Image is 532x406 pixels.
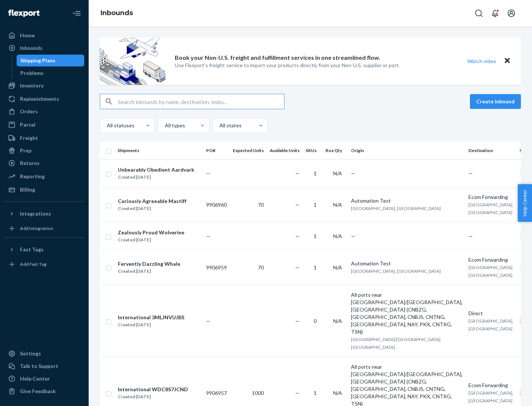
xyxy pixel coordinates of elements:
[4,106,84,117] a: Orders
[118,229,184,236] div: Zealously Proud Wolverine
[118,205,187,212] div: Created [DATE]
[118,197,187,205] div: Curiously Agreeable Mastiff
[468,170,473,176] span: —
[175,54,380,62] p: Book your Non-U.S. freight and fulfillment services in one streamlined flow.
[348,142,465,159] th: Origin
[504,6,519,21] button: Open account menu
[175,62,400,69] p: Use Flexport’s freight service to import your products directly from your Non-U.S. supplier or port.
[468,202,514,215] span: [GEOGRAPHIC_DATA], [GEOGRAPHIC_DATA]
[118,166,194,173] div: Unbearably Obedient Aardvark
[295,318,300,324] span: —
[4,132,84,144] a: Freight
[295,264,300,271] span: —
[118,268,180,275] div: Created [DATE]
[502,56,512,66] button: Close
[314,170,317,176] span: 1
[203,250,230,285] td: 9906959
[252,390,264,396] span: 1000
[4,171,84,182] a: Reporting
[267,142,303,159] th: Available Units
[230,142,267,159] th: Expected Units
[4,42,84,54] a: Inbounds
[4,385,84,397] button: Give Feedback
[333,264,342,271] span: N/A
[468,193,514,201] div: Ecom Forwarding
[206,233,211,239] span: —
[20,375,50,382] div: Help Center
[20,57,55,64] div: Shipping Plans
[206,170,211,176] span: —
[468,233,473,239] span: —
[4,30,84,41] a: Home
[314,202,317,208] span: 1
[471,6,486,21] button: Open Search Box
[314,233,317,239] span: 1
[323,142,348,159] th: Box Qty
[333,233,342,239] span: N/A
[351,268,441,274] span: [GEOGRAPHIC_DATA], [GEOGRAPHIC_DATA]
[100,9,133,17] a: Inbounds
[17,55,85,66] a: Shipping Plans
[4,244,84,255] button: Fast Tags
[219,122,219,129] input: All states
[69,6,84,21] button: Close Navigation
[20,134,38,142] div: Freight
[258,264,264,271] span: 70
[20,32,35,39] div: Home
[314,318,317,324] span: 0
[118,260,180,268] div: Fervently Dazzling Whale
[351,233,355,239] span: —
[351,197,463,204] div: Automation Test
[333,202,342,208] span: N/A
[118,236,184,244] div: Created [DATE]
[4,208,84,220] button: Integrations
[203,187,230,222] td: 9906960
[20,159,40,167] div: Returns
[351,206,441,211] span: [GEOGRAPHIC_DATA], [GEOGRAPHIC_DATA]
[488,6,502,21] button: Open notifications
[351,170,355,176] span: —
[295,233,300,239] span: —
[4,93,84,105] a: Replenishments
[8,10,40,17] img: Flexport logo
[351,337,441,350] span: [GEOGRAPHIC_DATA]/[GEOGRAPHIC_DATA], [GEOGRAPHIC_DATA]
[20,350,41,357] div: Settings
[468,390,514,403] span: [GEOGRAPHIC_DATA], [GEOGRAPHIC_DATA]
[20,246,44,253] div: Fast Tags
[4,80,84,92] a: Inventory
[20,225,53,231] div: Add Integration
[20,173,45,180] div: Reporting
[20,69,44,77] div: Problems
[20,44,42,52] div: Inbounds
[333,318,342,324] span: N/A
[463,56,501,66] button: Watch video
[4,360,84,372] a: Talk to Support
[333,390,342,396] span: N/A
[258,202,264,208] span: 70
[4,223,84,234] a: Add Integration
[4,157,84,169] a: Returns
[295,390,300,396] span: —
[4,373,84,385] a: Help Center
[20,147,31,154] div: Prep
[303,142,323,159] th: SKUs
[118,173,194,181] div: Created [DATE]
[314,264,317,271] span: 1
[518,184,532,222] button: Help Center
[164,122,165,129] input: All types
[106,122,107,129] input: All statuses
[4,258,84,270] a: Add Fast Tag
[295,202,300,208] span: —
[17,67,85,79] a: Problems
[20,121,35,128] div: Parcel
[20,82,44,89] div: Inventory
[20,388,56,395] div: Give Feedback
[115,142,203,159] th: Shipments
[20,186,35,193] div: Billing
[4,348,84,359] a: Settings
[4,184,84,196] a: Billing
[206,318,211,324] span: —
[470,94,521,109] button: Create inbound
[468,318,514,331] span: [GEOGRAPHIC_DATA], [GEOGRAPHIC_DATA]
